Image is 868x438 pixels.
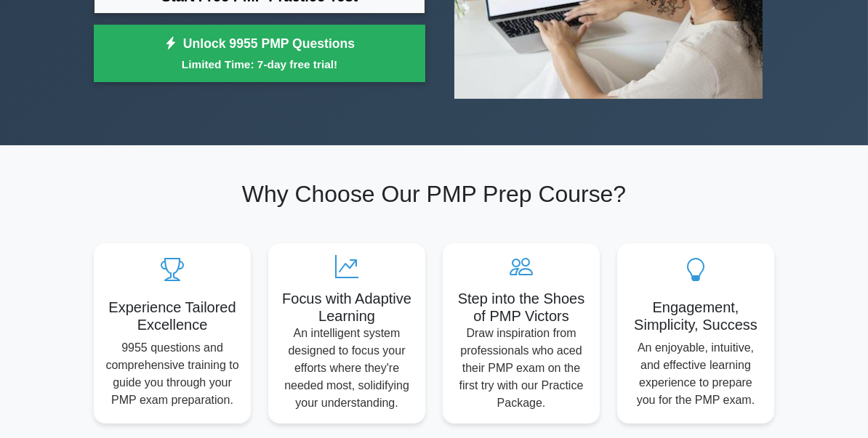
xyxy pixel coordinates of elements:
p: 9955 questions and comprehensive training to guide you through your PMP exam preparation. [105,339,239,409]
p: An intelligent system designed to focus your efforts where they're needed most, solidifying your ... [280,325,414,412]
h5: Focus with Adaptive Learning [280,290,414,325]
h2: Why Choose Our PMP Prep Course? [94,180,774,208]
h5: Engagement, Simplicity, Success [629,299,763,333]
small: Limited Time: 7-day free trial! [112,56,407,73]
a: Unlock 9955 PMP QuestionsLimited Time: 7-day free trial! [94,25,425,83]
h5: Experience Tailored Excellence [105,299,239,333]
p: An enjoyable, intuitive, and effective learning experience to prepare you for the PMP exam. [629,339,763,409]
h5: Step into the Shoes of PMP Victors [454,290,588,325]
p: Draw inspiration from professionals who aced their PMP exam on the first try with our Practice Pa... [454,325,588,412]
